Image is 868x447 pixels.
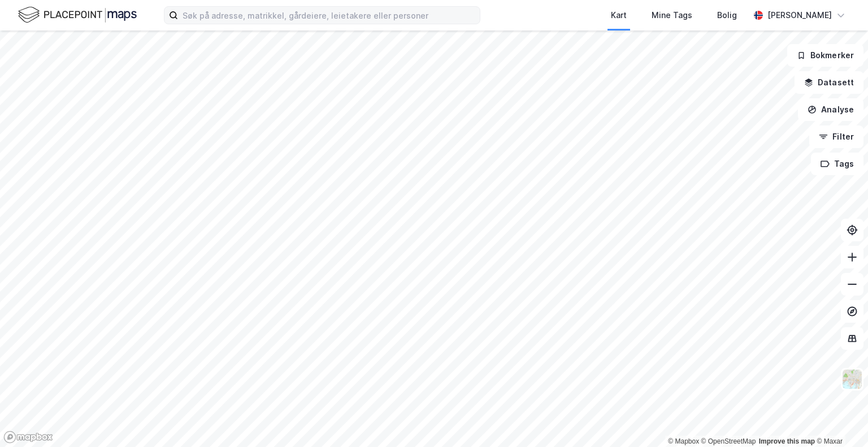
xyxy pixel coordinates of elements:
[611,8,627,22] div: Kart
[811,393,868,447] div: Kontrollprogram for chat
[767,8,832,22] div: [PERSON_NAME]
[652,8,692,22] div: Mine Tags
[178,7,480,24] input: Søk på adresse, matrikkel, gårdeiere, leietakere eller personer
[811,393,868,447] iframe: Chat Widget
[18,5,137,25] img: logo.f888ab2527a4732fd821a326f86c7f29.svg
[717,8,737,22] div: Bolig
